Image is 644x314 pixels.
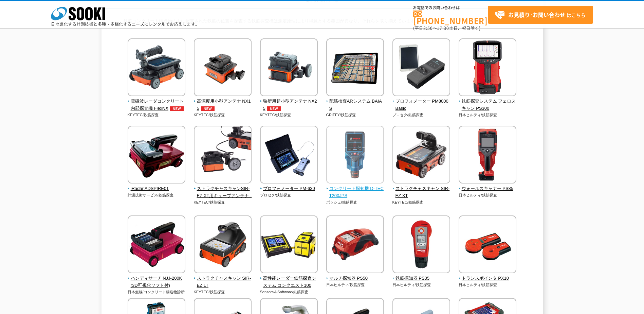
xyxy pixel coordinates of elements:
p: 日本ヒルティ/鉄筋探査 [326,282,384,288]
a: コンクリート探知機 D-TECT200JPS [326,179,384,199]
p: 日本ヒルティ/鉄筋探査 [459,282,517,288]
img: コンクリート探知機 D-TECT200JPS [326,126,384,185]
span: ストラクチャスキャンSIR-EZ XT用キューブアンテナ - [194,185,252,199]
img: 電磁波レーダコンクリート内部探査機 FlexNX [128,38,185,98]
span: 配筋検査ARシステム BAIAS [326,98,384,112]
span: 鉄筋探知器 PS35 [392,275,450,282]
img: プロフォメーター PM-630 [260,126,318,185]
img: iRadar ADSPIRE01 [128,126,185,185]
a: 鉄筋探知器 PS35 [392,268,450,282]
span: お電話でのお問い合わせは [413,6,488,10]
p: KEYTEC/鉄筋探査 [194,112,252,118]
p: 日本ヒルティ/鉄筋探査 [459,112,517,118]
a: プロフォメーター PM-630 [260,179,318,192]
img: トランスポインタ PX10 [459,215,516,275]
p: 計測技術サービス/鉄筋探査 [128,192,186,198]
span: 高性能レーダー鉄筋探査システム コンクエスト100 [260,275,318,289]
span: 8:50 [423,25,433,31]
p: 日本ヒルティ/鉄筋探査 [392,282,450,288]
span: ウォールスキャナー PS85 [459,185,517,192]
a: お見積り･お問い合わせはこちら [488,6,593,24]
p: Sensors＆Software/鉄筋探査 [260,289,318,295]
a: 狭所用超小型アンテナ NX25NEW [260,91,318,112]
p: KEYTEC/鉄筋探査 [392,199,450,205]
p: ボッシュ/鉄筋探査 [326,199,384,205]
img: プロフォメーター PM8000Basic [392,38,450,98]
img: ストラクチャスキャン SIR-EZ LT [194,215,252,275]
p: プロセク/鉄筋探査 [260,192,318,198]
span: コンクリート探知機 D-TECT200JPS [326,185,384,199]
p: KEYTEC/鉄筋探査 [194,199,252,205]
a: 高深度用小型アンテナ NX15NEW [194,91,252,112]
span: マルチ探知器 PS50 [326,275,384,282]
p: 日本無線/コンクリート構造物診断 [128,289,186,295]
img: 鉄筋探知器 PS35 [392,215,450,275]
span: はこちら [495,10,586,20]
img: 狭所用超小型アンテナ NX25 [260,38,318,98]
span: プロフォメーター PM-630 [260,185,318,192]
a: ウォールスキャナー PS85 [459,179,517,192]
img: マルチ探知器 PS50 [326,215,384,275]
p: KEYTEC/鉄筋探査 [194,289,252,295]
strong: お見積り･お問い合わせ [508,11,565,19]
a: ストラクチャスキャン SIR-EZ LT [194,268,252,289]
span: ストラクチャスキャン SIR-EZ XT [392,185,450,199]
a: 配筋検査ARシステム BAIAS [326,91,384,112]
span: トランスポインタ PX10 [459,275,517,282]
span: (平日 ～ 土日、祝日除く) [413,25,480,31]
span: 高深度用小型アンテナ NX15 [194,98,252,112]
img: NEW [168,106,185,111]
p: 日本ヒルティ/鉄筋探査 [459,192,517,198]
p: KEYTEC/鉄筋探査 [128,112,186,118]
a: マルチ探知器 PS50 [326,268,384,282]
span: ストラクチャスキャン SIR-EZ LT [194,275,252,289]
p: 日々進化する計測技術と多種・多様化するニーズにレンタルでお応えします。 [51,22,200,26]
a: 高性能レーダー鉄筋探査システム コンクエスト100 [260,268,318,289]
p: GRIFFY/鉄筋探査 [326,112,384,118]
img: ウォールスキャナー PS85 [459,126,516,185]
a: ストラクチャスキャンSIR-EZ XT用キューブアンテナ - [194,179,252,199]
a: ハンディサーチ NJJ-200K(3D可視化ソフト付) [128,268,186,289]
img: ストラクチャスキャンSIR-EZ XT用キューブアンテナ - [194,126,252,185]
span: 狭所用超小型アンテナ NX25 [260,98,318,112]
a: 鉄筋探査システム フェロスキャン PS300 [459,91,517,112]
span: ハンディサーチ NJJ-200K(3D可視化ソフト付) [128,275,186,289]
span: プロフォメーター PM8000Basic [392,98,450,112]
img: 鉄筋探査システム フェロスキャン PS300 [459,38,516,98]
p: KEYTEC/鉄筋探査 [260,112,318,118]
img: 高性能レーダー鉄筋探査システム コンクエスト100 [260,215,318,275]
img: ハンディサーチ NJJ-200K(3D可視化ソフト付) [128,215,185,275]
span: 鉄筋探査システム フェロスキャン PS300 [459,98,517,112]
img: NEW [199,106,216,111]
a: iRadar ADSPIRE01 [128,179,186,192]
img: ストラクチャスキャン SIR-EZ XT [392,126,450,185]
img: NEW [265,106,282,111]
img: 配筋検査ARシステム BAIAS [326,38,384,98]
img: 高深度用小型アンテナ NX15 [194,38,252,98]
a: [PHONE_NUMBER] [413,11,488,24]
a: トランスポインタ PX10 [459,268,517,282]
a: ストラクチャスキャン SIR-EZ XT [392,179,450,199]
a: 電磁波レーダコンクリート内部探査機 FlexNXNEW [128,91,186,112]
span: 電磁波レーダコンクリート内部探査機 FlexNX [128,98,186,112]
a: プロフォメーター PM8000Basic [392,91,450,112]
span: iRadar ADSPIRE01 [128,185,186,192]
p: プロセク/鉄筋探査 [392,112,450,118]
span: 17:30 [437,25,449,31]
